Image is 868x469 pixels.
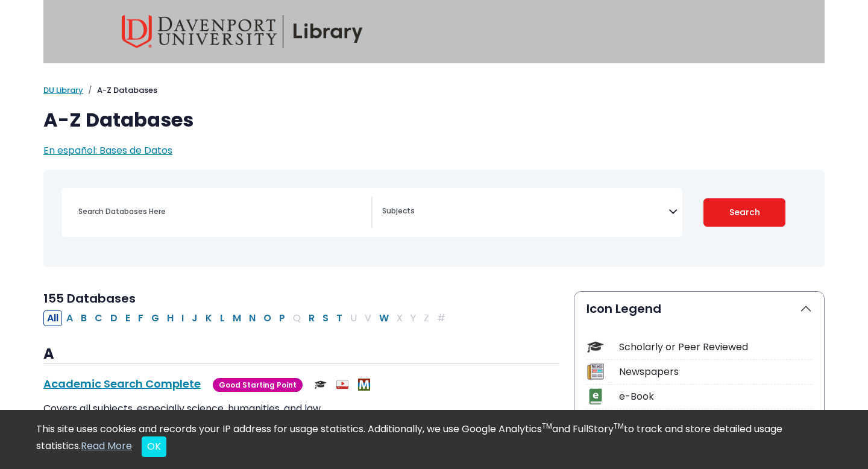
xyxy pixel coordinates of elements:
[43,401,559,416] p: Covers all subjects, especially science, humanities, and law.
[91,310,106,326] button: Filter Results C
[122,15,363,48] img: Davenport University Library
[358,379,370,391] img: MeL (Michigan electronic Library)
[43,310,450,324] div: Alpha-list to filter by first letter of database name
[213,378,303,392] span: Good Starting Point
[619,340,812,354] div: Scholarly or Peer Reviewed
[81,439,132,453] a: Read More
[83,84,157,96] li: A-Z Databases
[43,143,172,157] a: En español: Bases de Datos
[587,339,603,355] img: Icon Scholarly or Peer Reviewed
[36,422,832,457] div: This site uses cookies and records your IP address for usage statistics. Additionally, we use Goo...
[134,310,147,326] button: Filter Results F
[43,109,825,131] h1: A-Z Databases
[188,310,201,326] button: Filter Results J
[202,310,216,326] button: Filter Results K
[336,379,348,391] img: Audio & Video
[148,310,163,326] button: Filter Results G
[587,388,603,404] img: Icon e-Book
[43,84,825,96] nav: breadcrumb
[826,204,865,224] a: Back to Top
[703,198,786,227] button: Submit for Search Results
[619,389,812,404] div: e-Book
[77,310,90,326] button: Filter Results B
[107,310,121,326] button: Filter Results D
[43,170,825,267] nav: Search filters
[63,310,77,326] button: Filter Results A
[587,364,603,380] img: Icon Newspapers
[614,421,624,431] sup: TM
[574,292,824,326] button: Icon Legend
[315,379,327,391] img: Scholarly or Peer Reviewed
[305,310,318,326] button: Filter Results R
[216,310,228,326] button: Filter Results L
[319,310,332,326] button: Filter Results S
[43,290,136,307] span: 155 Databases
[43,345,559,364] h3: A
[245,310,259,326] button: Filter Results N
[260,310,275,326] button: Filter Results O
[229,310,245,326] button: Filter Results M
[71,203,371,220] input: Search database by title or keyword
[376,310,392,326] button: Filter Results W
[333,310,346,326] button: Filter Results T
[619,365,812,379] div: Newspapers
[382,207,668,217] textarea: Search
[122,310,134,326] button: Filter Results E
[178,310,187,326] button: Filter Results I
[43,376,201,391] a: Academic Search Complete
[43,84,83,96] a: DU Library
[542,421,552,431] sup: TM
[142,436,166,457] button: Close
[275,310,289,326] button: Filter Results P
[43,310,62,326] button: All
[163,310,177,326] button: Filter Results H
